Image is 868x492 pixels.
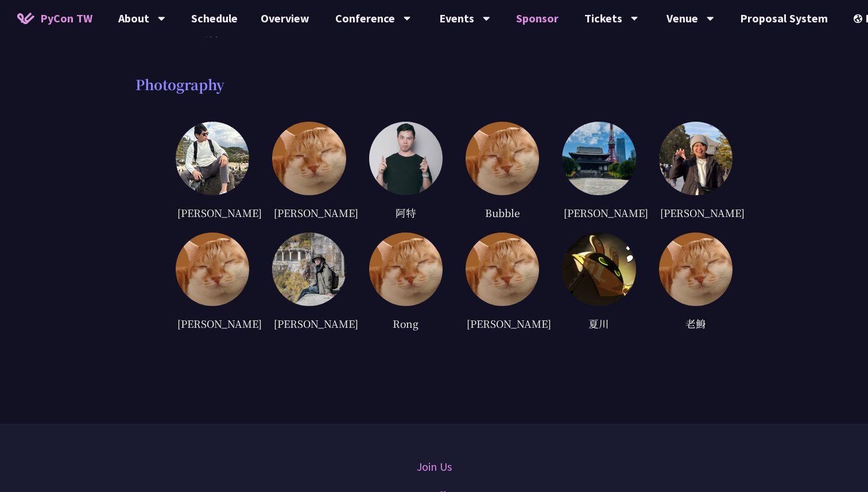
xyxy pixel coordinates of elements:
[176,315,249,332] div: [PERSON_NAME]
[659,204,733,221] div: [PERSON_NAME]
[466,122,539,195] img: default.0dba411.jpg
[659,315,733,332] div: 老鯓
[562,315,635,332] div: 夏川
[562,204,635,221] div: [PERSON_NAME]
[659,233,733,306] img: default.0dba411.jpg
[369,122,443,195] img: Atlas.56d6349.jpg
[466,315,539,332] div: [PERSON_NAME]
[369,233,443,306] img: default.0dba411.jpg
[466,204,539,221] div: Bubble
[466,233,539,306] img: default.0dba411.jpg
[659,122,733,195] img: Ray.5e377e7.jpg
[369,204,443,221] div: 阿特
[176,233,249,306] img: default.0dba411.jpg
[272,315,346,332] div: [PERSON_NAME]
[562,233,635,306] img: %E5%A4%8F%E5%B7%9D.c316b51.jpg
[272,122,346,195] img: default.0dba411.jpg
[17,13,34,24] img: Home icon of PyCon TW 2025
[176,122,249,195] img: Andy.1ce1175.jpg
[176,204,249,221] div: [PERSON_NAME]
[854,14,865,23] img: Locale Icon
[272,204,346,221] div: [PERSON_NAME]
[135,76,733,93] div: Photography
[417,458,452,475] a: Join Us
[40,10,92,27] span: PyCon TW
[6,4,104,33] a: PyCon TW
[272,233,346,306] img: %E5%B0%8F%E5%82%91.8e41d4d.jpg
[562,122,635,195] img: YOKO.5b0e2ae.jpeg
[369,315,443,332] div: Rong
